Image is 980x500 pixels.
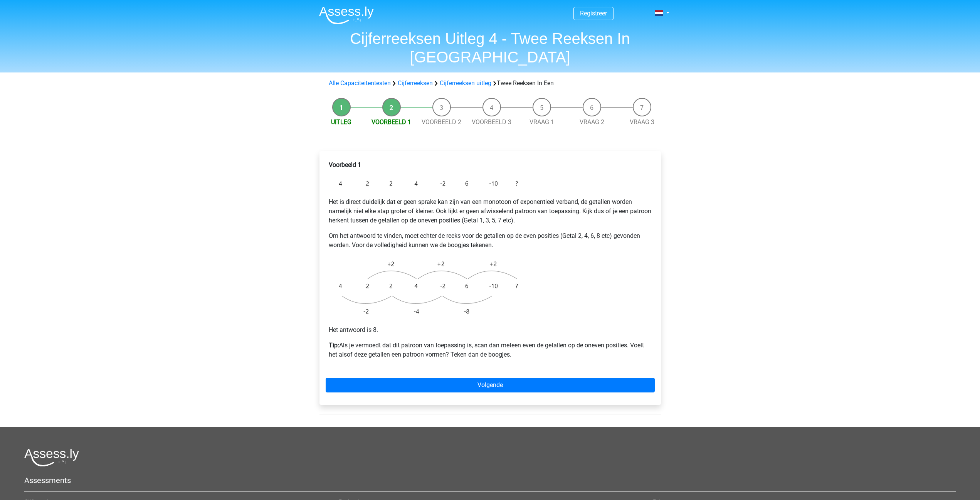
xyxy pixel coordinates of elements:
[422,118,461,126] a: Voorbeeld 2
[319,6,374,24] img: Assessly
[329,176,521,191] img: Intertwinging_example_1.png
[630,118,654,126] a: Vraag 3
[326,79,655,88] div: Twee Reeksen In Een
[371,118,411,126] a: Voorbeeld 1
[329,325,652,335] p: Het antwoord is 8.
[24,448,79,466] img: Assessly logo
[329,342,339,349] b: Tip:
[472,118,511,126] a: Voorbeeld 3
[329,256,521,319] img: Intertwinging_example_1_2.png
[329,197,652,225] p: Het is direct duidelijk dat er geen sprake kan zijn van een monotoon of exponentieel verband, de ...
[313,29,667,66] h1: Cijferreeksen Uitleg 4 - Twee Reeksen In [GEOGRAPHIC_DATA]
[580,118,604,126] a: Vraag 2
[530,118,554,126] a: Vraag 1
[24,476,956,485] h5: Assessments
[329,79,391,87] a: Alle Capaciteitentesten
[580,10,607,17] a: Registreer
[329,161,361,168] b: Voorbeeld 1
[326,378,655,392] a: Volgende
[440,79,491,87] a: Cijferreeksen uitleg
[331,118,351,126] a: Uitleg
[329,341,652,359] p: Als je vermoedt dat dit patroon van toepassing is, scan dan meteen even de getallen op de oneven ...
[398,79,433,87] a: Cijferreeksen
[329,231,652,250] p: Om het antwoord te vinden, moet echter de reeks voor de getallen op de even posities (Getal 2, 4,...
